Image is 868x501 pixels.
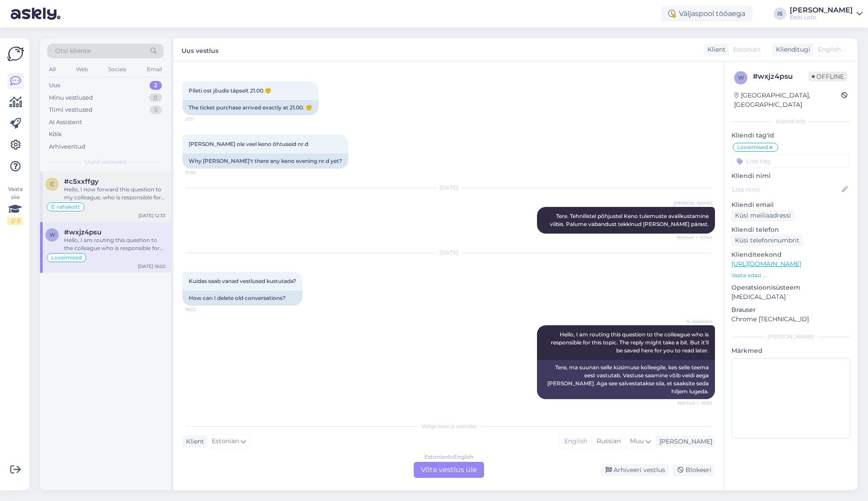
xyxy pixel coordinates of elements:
[731,117,850,125] div: Kliendi info
[732,185,840,194] input: Lisa nimi
[182,291,303,306] div: How can I delete old conversations?
[774,8,786,20] div: IS
[737,145,768,150] span: Loosimised
[85,158,126,166] span: Uued vestlused
[138,263,166,270] div: [DATE] 16:02
[790,14,853,21] div: Eesti Loto
[185,306,218,313] span: 16:02
[182,184,715,192] div: [DATE]
[731,250,850,259] p: Klienditeekond
[189,278,296,284] span: Kuidas saab vanad vestlused kustutada?
[677,234,712,241] span: Nähtud ✓ 10:44
[149,93,162,102] div: 0
[424,453,473,461] div: Estonian to English
[49,81,61,90] div: Uus
[733,45,760,54] span: Estonian
[731,260,801,268] a: [URL][DOMAIN_NAME]
[731,154,850,168] input: Lisa tag
[808,72,848,81] span: Offline
[600,464,669,476] div: Arhiveeri vestlus
[49,130,62,139] div: Kõik
[753,71,808,82] div: # wxjz4psu
[674,200,712,206] span: [PERSON_NAME]
[818,45,841,54] span: English
[182,154,348,169] div: Why [PERSON_NAME]'t there any keno evening nr.d yet?
[64,228,101,236] span: #wxjz4psu
[790,7,853,14] div: [PERSON_NAME]
[182,422,715,430] div: Valige keel ja vastake
[74,64,90,75] div: Web
[106,64,128,75] div: Socials
[49,93,93,102] div: Minu vestlused
[731,315,850,324] p: Chrome [TECHNICAL_ID]
[138,212,166,219] div: [DATE] 12:33
[731,171,850,181] p: Kliendi nimi
[731,200,850,210] p: Kliendi email
[64,186,166,202] div: Hello, I now forward this question to my colleague, who is responsible for this. The reply will b...
[150,105,162,114] div: 5
[592,435,625,448] div: Russian
[64,178,99,186] span: #c5xxffgy
[7,217,23,225] div: 2 / 3
[731,283,850,292] p: Operatsioonisüsteem
[189,141,308,147] span: [PERSON_NAME] ole veel keno õhtuseid nr.d
[672,464,715,476] div: Blokeeri
[551,331,710,354] span: Hello, I am routing this question to the colleague who is responsible for this topic. The reply m...
[734,91,841,109] div: [GEOGRAPHIC_DATA], [GEOGRAPHIC_DATA]
[731,305,850,315] p: Brauser
[772,45,810,54] div: Klienditugi
[145,64,164,75] div: Email
[731,210,795,222] div: Küsi meiliaadressi
[679,318,712,325] span: AI Assistent
[182,249,715,257] div: [DATE]
[51,255,82,260] span: Loosimised
[731,271,850,279] p: Vaata edasi ...
[731,131,850,140] p: Kliendi tag'id
[630,437,644,445] span: Muu
[49,105,93,114] div: Tiimi vestlused
[212,436,239,446] span: Estonian
[50,181,54,187] span: c
[49,118,82,127] div: AI Assistent
[704,45,726,54] div: Klient
[49,142,85,151] div: Arhiveeritud
[182,437,204,446] div: Klient
[7,185,23,225] div: Vaata siia
[731,333,850,341] div: [PERSON_NAME]
[185,169,218,176] span: 21:32
[661,6,752,22] div: Väljaspool tööaega
[182,44,218,56] label: Uus vestlus
[7,45,24,62] img: Askly Logo
[731,346,850,356] p: Märkmed
[731,234,803,246] div: Küsi telefoninumbrit
[47,64,57,75] div: All
[51,204,80,210] span: E-rahakott
[55,46,91,56] span: Otsi kliente
[550,213,710,227] span: Tere. Tehnilistel põhjustel Keno tulemuste avalikustamine viibis. Palume vabandust tekkinud [PERS...
[738,74,744,81] span: w
[731,225,850,234] p: Kliendi telefon
[182,100,319,115] div: The ticket purchase arrived exactly at 21.00. 🤨
[149,81,162,90] div: 2
[537,360,715,399] div: Tere, ma suunan selle küsimuse kolleegile, kes selle teema eest vastutab. Vastuse saamine võib ve...
[731,292,850,302] p: [MEDICAL_DATA]
[189,87,271,94] span: Pileti ost jõudis täpselt 21.00.🤨
[560,435,592,448] div: English
[678,400,712,406] span: Nähtud ✓ 16:02
[49,231,55,238] span: w
[414,462,484,478] div: Võta vestlus üle
[185,116,218,122] span: 21:11
[656,437,712,446] div: [PERSON_NAME]
[790,7,863,21] a: [PERSON_NAME]Eesti Loto
[64,236,166,252] div: Hello, I am routing this question to the colleague who is responsible for this topic. The reply m...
